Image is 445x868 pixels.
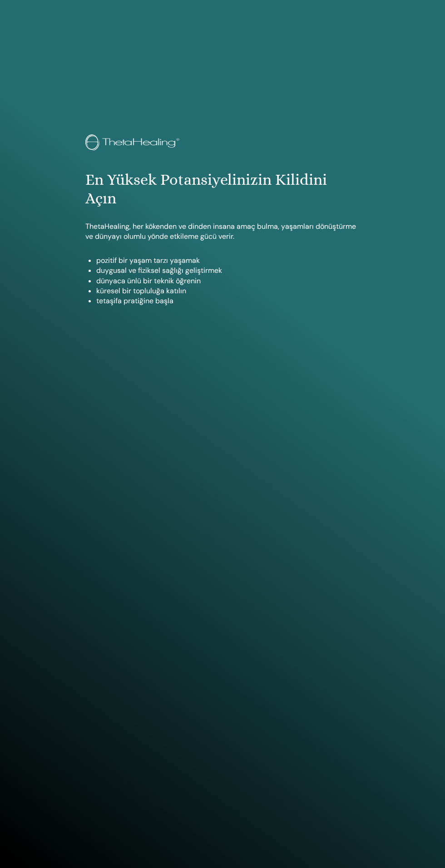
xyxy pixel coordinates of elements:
[96,276,359,286] li: dünyaca ünlü bir teknik öğrenin
[96,286,359,296] li: küresel bir topluluğa katılın
[85,222,359,242] p: ThetaHealing, her kökenden ve dinden insana amaç bulma, yaşamları dönüştürme ve dünyayı olumlu yö...
[85,171,359,208] h1: En Yüksek Potansiyelinizin Kilidini Açın
[96,256,359,266] li: pozitif bir yaşam tarzı yaşamak
[96,296,359,306] li: tetaşifa pratiğine başla
[96,266,359,276] li: duygusal ve fiziksel sağlığı geliştirmek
